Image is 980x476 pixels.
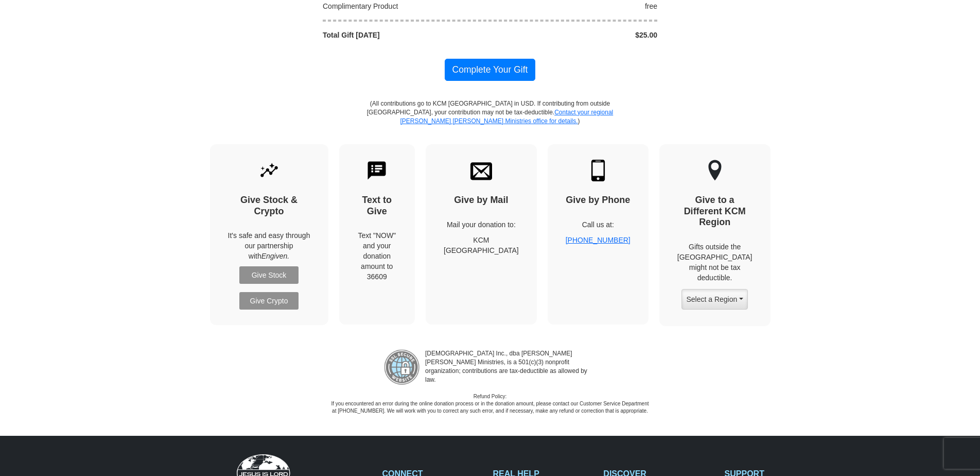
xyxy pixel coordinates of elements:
[490,1,663,11] div: free
[261,252,289,260] i: Engiven.
[444,195,519,206] h4: Give by Mail
[681,289,747,310] button: Select a Region
[677,195,752,228] h4: Give to a Different KCM Region
[366,160,388,181] img: text-to-give.svg
[400,109,613,125] a: Contact your regional [PERSON_NAME] [PERSON_NAME] Ministries office for details.
[330,393,650,415] p: Refund Policy: If you encountered an error during the online donation process or in the donation ...
[357,195,397,217] h4: Text to Give
[357,230,397,282] div: Text "NOW" and your donation amount to 36609
[587,160,609,181] img: mobile.svg
[239,292,299,310] a: Give Crypto
[470,160,492,181] img: envelope.svg
[258,160,280,181] img: give-by-stock.svg
[318,1,491,11] div: Complimentary Product
[566,236,631,244] a: [PHONE_NUMBER]
[384,349,420,385] img: refund-policy
[420,349,596,385] p: [DEMOGRAPHIC_DATA] Inc., dba [PERSON_NAME] [PERSON_NAME] Ministries, is a 501(c)(3) nonprofit org...
[318,30,491,40] div: Total Gift [DATE]
[444,219,519,230] p: Mail your donation to:
[228,195,310,217] h4: Give Stock & Crypto
[366,99,614,144] p: (All contributions go to KCM [GEOGRAPHIC_DATA] in USD. If contributing from outside [GEOGRAPHIC_D...
[239,266,299,284] a: Give Stock
[677,242,752,283] p: Gifts outside the [GEOGRAPHIC_DATA] might not be tax deductible.
[444,235,519,256] p: KCM [GEOGRAPHIC_DATA]
[566,195,631,206] h4: Give by Phone
[708,160,722,181] img: other-region
[490,30,663,40] div: $25.00
[445,59,536,80] span: Complete Your Gift
[228,230,310,261] p: It's safe and easy through our partnership with
[566,219,631,230] p: Call us at:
